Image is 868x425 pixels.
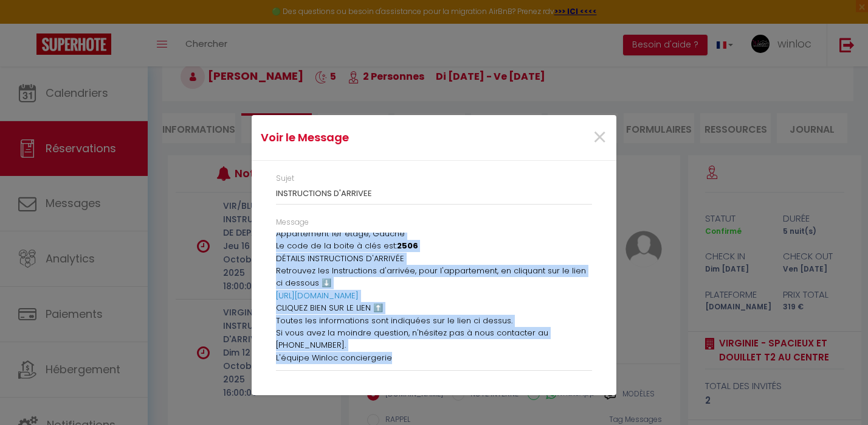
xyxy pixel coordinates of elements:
p: CLIQUEZ BIEN SUR LE LIEN ⬆️ [276,302,592,314]
p: Le code de la boite à clés est: [276,240,592,252]
p: Toutes les informations sont indiquées sur le lien ci dessus. [276,315,592,327]
a: [URL][DOMAIN_NAME] [276,290,359,301]
span: × [592,119,607,156]
p: Si vous avez la moindre question, n'hésitez pas à nous contacter au [PHONE_NUMBER]. [276,327,592,352]
label: Sujet [276,173,294,184]
label: Message [276,217,309,228]
button: Close [592,125,607,151]
p: L'équipe Winloc conciergerie [276,352,592,364]
strong: 2506 [397,240,418,251]
p: DÉTAILS INSTRUCTIONS D'ARRIVÉE Retrouvez les Instructions d'arrivée, pour l'appartement, en cliqu... [276,253,592,290]
p: Appartement 1er étage, Gauche [276,228,592,240]
h4: Voir le Message [261,129,486,146]
h3: INSTRUCTIONS D'ARRIVEE [276,189,592,198]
